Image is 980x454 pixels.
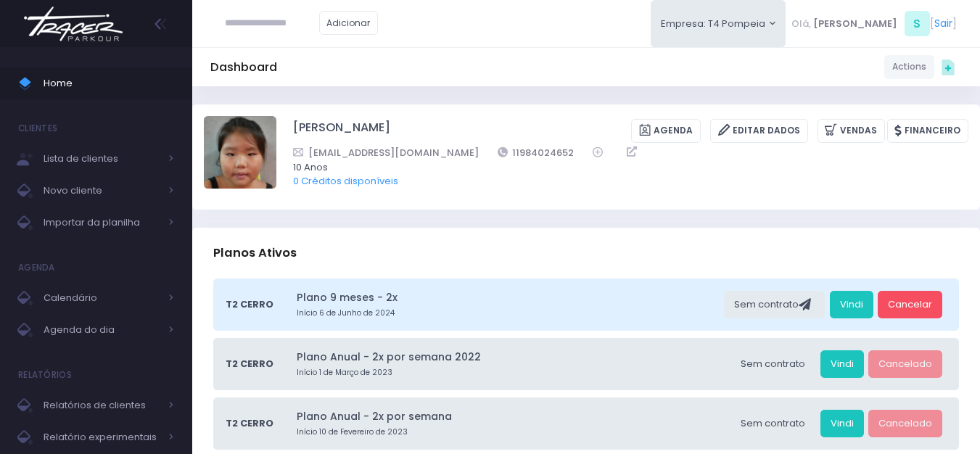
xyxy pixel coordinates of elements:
[213,232,297,273] h3: Planos Ativos
[786,7,962,40] div: [ ]
[820,350,864,378] a: Vindi
[44,74,174,93] span: Home
[498,145,575,160] a: 11984024652
[297,409,726,424] a: Plano Anual - 2x por semana
[293,160,950,175] span: 10 Anos
[813,17,897,31] span: [PERSON_NAME]
[226,416,273,431] span: T2 Cerro
[293,145,479,160] a: [EMAIL_ADDRESS][DOMAIN_NAME]
[44,321,160,339] span: Agenda do dia
[297,308,720,319] small: Início 6 de Junho de 2024
[297,290,720,305] a: Plano 9 meses - 2x
[44,213,160,232] span: Importar da planilha
[934,16,952,31] a: Sair
[830,291,873,318] a: Vindi
[297,350,726,365] a: Plano Anual - 2x por semana 2022
[18,360,72,389] h4: Relatórios
[297,367,726,379] small: Início 1 de Março de 2023
[724,291,825,318] div: Sem contrato
[710,119,808,143] a: Editar Dados
[226,357,273,371] span: T2 Cerro
[204,116,276,189] img: Júlia Ayumi Tiba
[293,174,398,188] a: 0 Créditos disponíveis
[730,410,815,437] div: Sem contrato
[44,289,160,308] span: Calendário
[820,410,864,437] a: Vindi
[210,60,277,75] h5: Dashboard
[884,55,934,79] a: Actions
[293,119,390,143] a: [PERSON_NAME]
[887,119,968,143] a: Financeiro
[818,119,885,143] a: Vendas
[905,11,930,36] span: S
[44,181,160,200] span: Novo cliente
[44,149,160,168] span: Lista de clientes
[791,17,811,31] span: Olá,
[18,253,55,282] h4: Agenda
[226,297,273,312] span: T2 Cerro
[44,428,160,447] span: Relatório experimentais
[319,11,379,35] a: Adicionar
[631,119,701,143] a: Agenda
[297,426,726,438] small: Início 10 de Fevereiro de 2023
[44,396,160,415] span: Relatórios de clientes
[18,114,57,143] h4: Clientes
[878,291,942,318] a: Cancelar
[730,350,815,378] div: Sem contrato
